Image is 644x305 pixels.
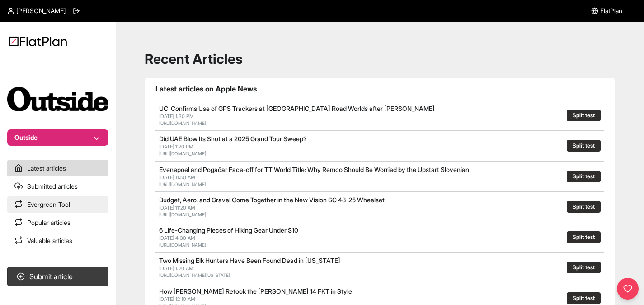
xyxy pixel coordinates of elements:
a: Evergreen Tool [7,196,108,213]
span: [DATE] 1:20 PM [159,143,193,150]
a: [URL][DOMAIN_NAME] [159,212,206,217]
a: [URL][DOMAIN_NAME] [159,181,206,187]
button: Split test [567,140,601,152]
a: Popular articles [7,214,108,231]
a: UCI Confirms Use of GPS Trackers at [GEOGRAPHIC_DATA] Road Worlds after [PERSON_NAME] [159,105,435,112]
img: Publication Logo [7,87,108,111]
a: Budget, Aero, and Gravel Come Together in the New Vision SC 48 I25 Wheelset [159,196,385,204]
span: [DATE] 12:10 AM [159,296,195,302]
button: Outside [7,129,108,146]
h1: Latest articles on Apple News [155,83,604,94]
button: Split test [567,292,601,304]
a: Latest articles [7,160,108,176]
a: Valuable articles [7,233,108,249]
span: [DATE] 11:50 AM [159,174,195,181]
span: [DATE] 1:30 PM [159,113,194,119]
a: [URL][DOMAIN_NAME] [159,120,206,126]
span: FlatPlan [600,6,622,15]
a: [PERSON_NAME] [7,6,66,15]
button: Submit article [7,267,108,286]
button: Split test [567,201,601,213]
h1: Recent Articles [145,51,615,67]
a: Two Missing Elk Hunters Have Been Found Dead in [US_STATE] [159,257,340,264]
span: [DATE] 4:30 AM [159,235,195,241]
a: Submitted articles [7,178,108,195]
img: Logo [9,36,67,46]
button: Split test [567,171,601,182]
a: 6 Life-Changing Pieces of Hiking Gear Under $10 [159,226,298,234]
span: [PERSON_NAME] [16,6,66,15]
a: Did UAE Blow Its Shot at a 2025 Grand Tour Sweep? [159,135,307,143]
a: [URL][DOMAIN_NAME][US_STATE] [159,272,230,278]
span: [DATE] 11:20 AM [159,205,195,211]
a: [URL][DOMAIN_NAME] [159,151,206,156]
span: [DATE] 1:20 AM [159,265,193,272]
button: Split test [567,110,601,121]
a: Evenepoel and Pogačar Face-off for TT World Title: Why Remco Should Be Worried by the Upstart Slo... [159,166,469,173]
button: Split test [567,262,601,273]
button: Split test [567,231,601,243]
a: How [PERSON_NAME] Retook the [PERSON_NAME] 14 FKT in Style [159,287,352,295]
a: [URL][DOMAIN_NAME] [159,242,206,248]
